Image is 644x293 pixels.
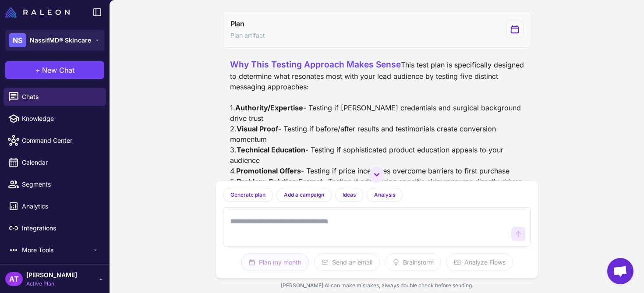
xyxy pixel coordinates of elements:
span: Generate plan [230,191,265,199]
a: Analytics [4,197,106,215]
button: Brainstorm [385,254,441,271]
strong: Visual Proof [237,124,278,133]
button: Analysis [367,188,403,202]
button: Plan my month [241,254,309,271]
span: Analytics [22,201,99,211]
a: Command Center [4,131,106,150]
span: Active Plan [26,280,77,288]
strong: Authority/Expertise [235,103,303,112]
span: [PERSON_NAME] [26,270,77,280]
button: Ideas [335,188,363,202]
strong: Problem-Solution Format [237,177,323,186]
span: Why This Testing Approach Makes Sense [230,59,401,70]
a: Open chat [607,258,633,284]
span: Plan [230,18,244,29]
button: Analyze Flows [446,254,513,271]
span: New Chat [42,65,74,75]
span: Plan artifact [230,31,265,40]
span: Chats [22,92,99,102]
a: Integrations [4,219,106,237]
button: Add a campaign [276,188,332,202]
button: Send an email [314,254,380,271]
span: Ideas [343,191,356,199]
button: +New Chat [5,61,104,79]
div: [PERSON_NAME] AI can make mistakes, always double check before sending. [216,278,538,293]
span: Command Center [22,136,99,145]
strong: Promotional Offers [236,166,301,175]
span: More Tools [22,245,92,255]
span: Segments [22,180,99,189]
strong: Technical Education [237,145,305,154]
span: NassifMD® Skincare [30,35,91,45]
a: Calendar [4,153,106,172]
div: AT [5,272,23,286]
a: Knowledge [4,109,106,128]
span: Analysis [374,191,395,199]
span: Add a campaign [284,191,324,199]
a: Chats [4,88,106,106]
div: NS [9,33,26,47]
button: Generate plan [223,188,273,202]
button: NSNassifMD® Skincare [5,30,104,51]
a: Segments [4,175,106,194]
span: + [35,65,40,75]
span: Knowledge [22,114,99,124]
span: Calendar [22,158,99,167]
span: Integrations [22,223,99,233]
button: View generated Plan [223,11,531,48]
img: Raleon Logo [5,7,70,18]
